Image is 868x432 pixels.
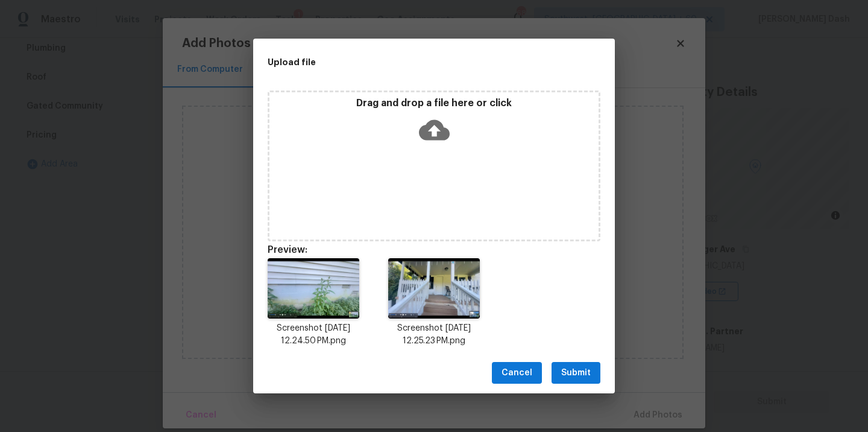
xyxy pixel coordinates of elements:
[561,366,591,381] span: Submit
[268,258,359,319] img: 5aHRI7zz7DMAAAAASUVORK5CYII=
[492,362,542,384] button: Cancel
[268,56,546,69] h2: Upload file
[388,258,480,319] img: f7t2SAQAAIBArH9rGqBfTGO4YSFAgAABAgQIECAQEnCADo2hCgECBAgQIECAAAECBAgQIECAAAECBAgQIECAAAECBAgQIECAA...
[552,362,600,384] button: Submit
[388,322,480,348] p: Screenshot [DATE] 12.25.23 PM.png
[502,366,532,381] span: Cancel
[268,322,359,348] p: Screenshot [DATE] 12.24.50 PM.png
[269,97,599,110] p: Drag and drop a file here or click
